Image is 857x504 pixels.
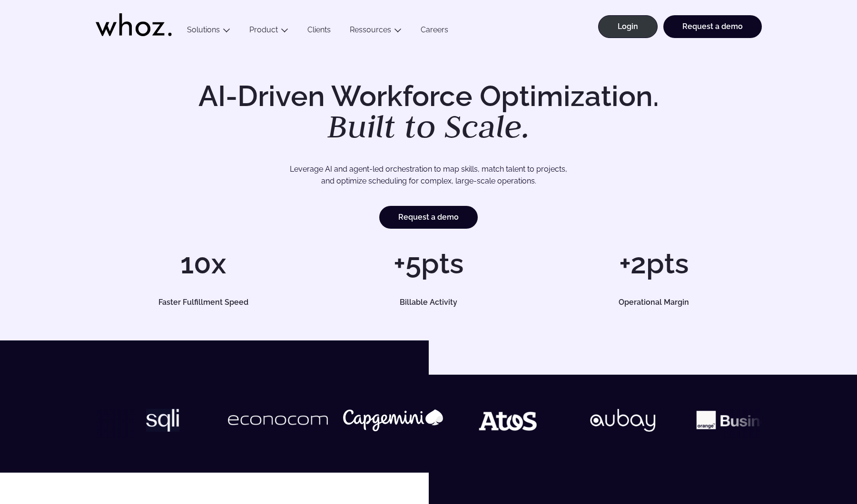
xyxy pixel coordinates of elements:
[332,299,526,306] h5: Billable Activity
[411,25,458,38] a: Careers
[177,25,240,38] button: Solutions
[129,163,729,187] p: Leverage AI and agent-led orchestration to map skills, match talent to projects, and optimize sch...
[340,25,411,38] button: Ressources
[249,25,278,34] a: Product
[598,15,658,38] a: Login
[327,105,530,147] em: Built to Scale.
[185,82,672,143] h1: AI-Driven Workforce Optimization.
[663,15,762,38] a: Request a demo
[350,25,391,34] a: Ressources
[96,249,311,278] h1: 10x
[240,25,298,38] button: Product
[106,299,300,306] h5: Faster Fulfillment Speed
[321,249,536,278] h1: +5pts
[379,206,478,229] a: Request a demo
[557,299,751,306] h5: Operational Margin
[298,25,340,38] a: Clients
[546,249,761,278] h1: +2pts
